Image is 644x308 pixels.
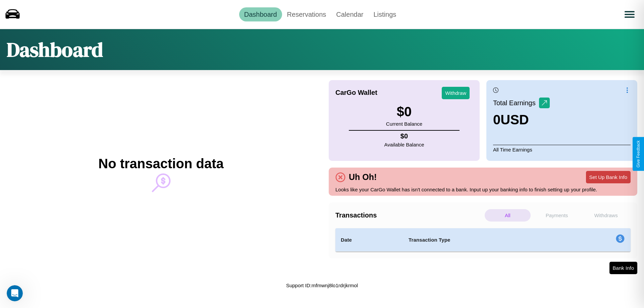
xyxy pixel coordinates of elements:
[442,87,470,99] button: Withdraw
[345,172,380,182] h4: Uh Oh!
[534,209,580,222] p: Payments
[335,185,631,194] p: Looks like your CarGo Wallet has isn't connected to a bank. Input up your banking info to finish ...
[282,7,331,21] a: Reservations
[331,7,368,21] a: Calendar
[583,209,629,222] p: Withdraws
[335,211,483,219] h4: Transactions
[586,171,631,183] button: Set Up Bank Info
[239,7,282,21] a: Dashboard
[341,236,398,244] h4: Date
[98,156,223,171] h2: No transaction data
[620,5,639,24] button: Open menu
[384,132,424,140] h4: $ 0
[7,36,103,63] h1: Dashboard
[409,236,561,244] h4: Transaction Type
[485,209,531,222] p: All
[7,285,23,301] iframe: Intercom live chat
[493,145,631,154] p: All Time Earnings
[368,7,401,21] a: Listings
[286,281,358,290] p: Support ID: mfmwnj8lo1rdrjkrmol
[493,97,539,109] p: Total Earnings
[493,112,550,127] h3: 0 USD
[609,262,637,274] button: Bank Info
[384,140,424,149] p: Available Balance
[335,228,631,252] table: simple table
[636,140,641,168] div: Give Feedback
[335,89,377,97] h4: CarGo Wallet
[386,104,422,119] h3: $ 0
[386,119,422,128] p: Current Balance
